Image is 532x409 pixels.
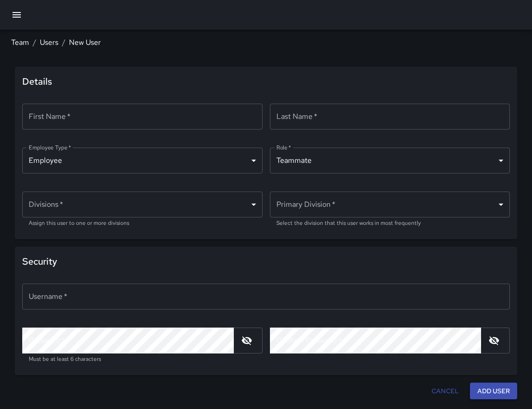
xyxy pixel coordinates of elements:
[22,74,510,89] span: Details
[69,37,101,47] a: New User
[22,254,510,269] span: Security
[29,143,71,151] label: Employee Type
[33,37,36,48] li: /
[29,219,256,228] p: Assign this user to one or more divisions
[276,219,504,228] p: Select the division that this user works in most frequently
[29,355,256,364] p: Must be at least 6 characters
[11,37,29,47] a: Team
[428,383,463,400] button: Cancel
[270,148,510,174] div: Teammate
[276,143,291,151] label: Role
[40,37,58,47] a: Users
[22,148,263,174] div: Employee
[62,37,65,48] li: /
[470,383,517,400] button: Add User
